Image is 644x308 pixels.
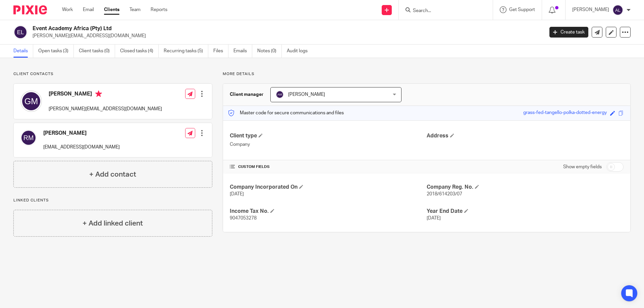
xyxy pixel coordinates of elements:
a: Email [83,6,94,13]
h4: Company Reg. No. [427,184,624,191]
h3: Client manager [230,91,264,98]
h4: Year End Date [427,208,624,215]
h4: Address [427,132,624,139]
p: [PERSON_NAME][EMAIL_ADDRESS][DOMAIN_NAME] [33,33,539,39]
p: [PERSON_NAME][EMAIL_ADDRESS][DOMAIN_NAME] [49,106,162,112]
h2: Event Academy Africa (Pty) Ltd [33,25,438,32]
a: Clients [104,6,119,13]
a: Recurring tasks (5) [164,45,208,58]
i: Primary [95,90,102,97]
h4: [PERSON_NAME] [49,90,162,99]
a: Notes (0) [257,45,282,58]
span: 9047053278 [230,216,257,221]
p: Client contacts [13,71,212,77]
a: Team [129,6,141,13]
label: Show empty fields [563,164,602,170]
a: Open tasks (3) [38,45,74,58]
a: Audit logs [287,45,313,58]
img: svg%3E [13,25,28,39]
p: Linked clients [13,198,212,203]
p: [PERSON_NAME] [572,6,609,13]
a: Emails [233,45,252,58]
h4: Client type [230,132,427,139]
h4: + Add linked client [83,218,143,229]
a: Details [13,45,33,58]
p: Master code for secure communications and files [228,110,344,116]
div: grass-fed-tangello-polka-dotted-energy [523,109,607,117]
img: Pixie [13,5,47,14]
a: Files [213,45,228,58]
img: svg%3E [20,130,37,146]
p: More details [223,71,631,77]
p: [EMAIL_ADDRESS][DOMAIN_NAME] [43,144,120,150]
a: Reports [151,6,167,13]
h4: + Add contact [89,169,136,180]
span: [DATE] [230,192,244,196]
span: [DATE] [427,216,441,221]
a: Closed tasks (4) [120,45,159,58]
img: svg%3E [20,90,42,112]
span: Get Support [509,7,535,12]
h4: CUSTOM FIELDS [230,164,427,170]
a: Client tasks (0) [79,45,115,58]
span: [PERSON_NAME] [288,92,325,97]
h4: Company Incorporated On [230,184,427,191]
img: svg%3E [276,90,284,99]
a: Work [62,6,73,13]
img: svg%3E [612,5,623,15]
h4: Income Tax No. [230,208,427,215]
h4: [PERSON_NAME] [43,130,120,137]
a: Create task [549,27,588,38]
input: Search [412,8,473,14]
span: 2018/614203/07 [427,192,462,196]
p: Company [230,141,427,148]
